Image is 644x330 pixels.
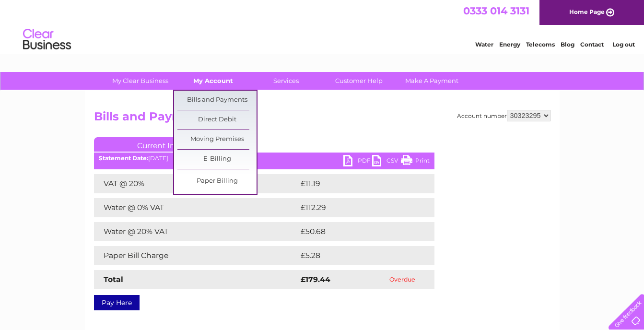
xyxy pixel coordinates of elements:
[96,5,549,47] div: Clear Business is a trading name of Verastar Limited (registered in [GEOGRAPHIC_DATA] No. 3667643...
[94,174,298,193] td: VAT @ 20%
[94,246,298,265] td: Paper Bill Charge
[370,270,434,289] td: Overdue
[612,41,635,48] a: Log out
[343,155,372,169] a: PDF
[463,5,529,17] a: 0333 014 3131
[298,246,412,265] td: £5.28
[561,41,574,48] a: Blog
[298,198,416,217] td: £112.29
[101,72,180,90] a: My Clear Business
[301,275,330,284] strong: £179.44
[104,275,123,284] strong: Total
[246,72,326,90] a: Services
[177,91,257,110] a: Bills and Payments
[499,41,520,48] a: Energy
[372,155,401,169] a: CSV
[392,72,471,90] a: Make A Payment
[526,41,555,48] a: Telecoms
[99,154,148,162] b: Statement Date:
[319,72,398,90] a: Customer Help
[23,25,71,54] img: logo.png
[94,155,434,162] div: [DATE]
[401,155,430,169] a: Print
[177,150,257,169] a: E-Billing
[457,110,550,121] div: Account number
[177,110,257,130] a: Direct Debit
[94,295,140,310] a: Pay Here
[94,137,238,152] a: Current Invoice
[177,172,257,191] a: Paper Billing
[177,130,257,149] a: Moving Premises
[475,41,493,48] a: Water
[298,222,416,241] td: £50.68
[298,174,412,193] td: £11.19
[580,41,604,48] a: Contact
[94,222,298,241] td: Water @ 20% VAT
[174,72,253,90] a: My Account
[94,110,550,128] h2: Bills and Payments
[94,198,298,217] td: Water @ 0% VAT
